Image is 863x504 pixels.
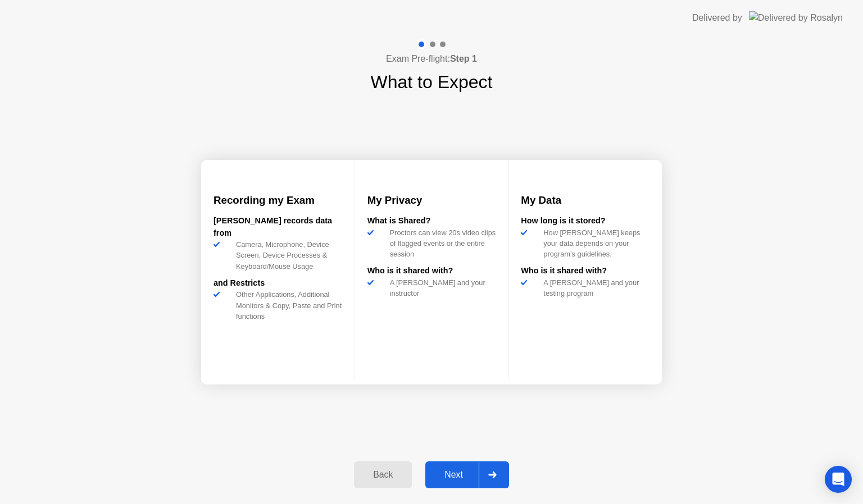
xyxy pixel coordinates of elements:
div: Delivered by [692,11,742,25]
div: Open Intercom Messenger [825,466,852,493]
div: What is Shared? [367,215,496,227]
h1: What to Expect [371,68,493,95]
div: A [PERSON_NAME] and your instructor [385,277,496,299]
h3: My Data [521,193,649,208]
div: Camera, Microphone, Device Screen, Device Processes & Keyboard/Mouse Usage [231,239,342,272]
h4: Exam Pre-flight: [386,52,477,66]
b: Step 1 [450,54,477,63]
div: How [PERSON_NAME] keeps your data depends on your program’s guidelines. [539,227,649,260]
div: Back [357,470,408,480]
div: Next [429,470,479,480]
div: A [PERSON_NAME] and your testing program [539,277,649,299]
div: Who is it shared with? [367,265,496,277]
div: Who is it shared with? [521,265,649,277]
div: [PERSON_NAME] records data from [214,215,342,239]
button: Back [354,461,412,488]
div: and Restricts [214,277,342,290]
div: Proctors can view 20s video clips of flagged events or the entire session [385,227,496,260]
button: Next [425,461,509,488]
h3: Recording my Exam [214,193,342,208]
div: How long is it stored? [521,215,649,227]
img: Delivered by Rosalyn [749,11,843,24]
h3: My Privacy [367,193,496,208]
div: Other Applications, Additional Monitors & Copy, Paste and Print functions [231,289,342,322]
